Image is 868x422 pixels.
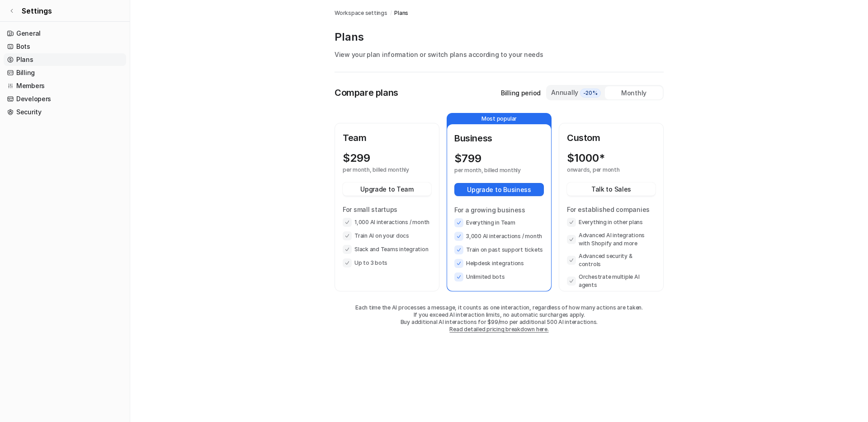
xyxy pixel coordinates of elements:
[447,113,551,124] p: Most popular
[343,231,431,240] li: Train AI on your docs
[4,53,126,66] a: Plans
[343,205,431,214] p: For small startups
[335,50,664,59] p: View your plan information or switch plans according to your needs
[567,218,656,227] li: Everything in other plans
[454,232,544,241] li: 3,000 AI interactions / month
[4,80,126,92] a: Members
[343,131,431,145] p: Team
[454,259,544,268] li: Helpdesk integrations
[454,131,544,145] p: Business
[567,252,656,268] li: Advanced security & controls
[454,152,481,165] p: $ 799
[335,311,664,319] p: If you exceed AI interaction limits, no automatic surcharges apply.
[4,66,126,79] a: Billing
[22,5,52,16] span: Settings
[567,152,605,164] p: $ 1000*
[335,304,664,311] p: Each time the AI processes a message, it counts as one interaction, regardless of how many action...
[343,258,431,267] li: Up to 3 bots
[567,166,639,173] p: onwards, per month
[567,131,656,145] p: Custom
[454,183,544,196] button: Upgrade to Business
[454,167,528,174] p: per month, billed monthly
[454,272,544,281] li: Unlimited bots
[343,218,431,227] li: 1,000 AI interactions / month
[449,326,548,333] a: Read detailed pricing breakdown here.
[4,27,126,40] a: General
[454,218,544,227] li: Everything in Team
[580,89,601,98] span: -20%
[4,40,126,53] a: Bots
[335,319,664,326] p: Buy additional AI interactions for $99/mo per additional 500 AI interactions.
[605,86,663,99] div: Monthly
[501,88,541,98] p: Billing period
[335,9,387,17] a: Workspace settings
[394,9,408,17] a: Plans
[343,183,431,196] button: Upgrade to Team
[4,106,126,118] a: Security
[390,9,392,17] span: /
[454,245,544,254] li: Train on past support tickets
[335,86,398,99] p: Compare plans
[343,166,415,173] p: per month, billed monthly
[551,88,601,98] div: Annually
[567,231,656,248] li: Advanced AI integrations with Shopify and more
[335,30,664,44] p: Plans
[567,183,656,196] button: Talk to Sales
[343,152,370,164] p: $ 299
[567,273,656,289] li: Orchestrate multiple AI agents
[454,205,544,215] p: For a growing business
[4,93,126,105] a: Developers
[343,245,431,254] li: Slack and Teams integration
[567,205,656,214] p: For established companies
